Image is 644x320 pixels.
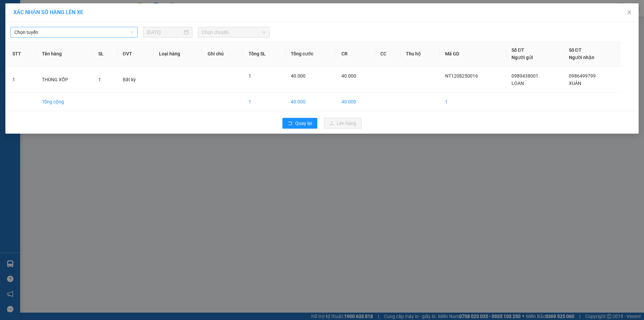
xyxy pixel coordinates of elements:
th: Tổng SL [243,41,285,67]
td: 1 [440,93,506,111]
span: 1 [98,77,101,82]
span: Người gửi [512,55,533,60]
span: Chọn chuyến [202,27,266,37]
button: Close [620,3,639,22]
input: 12/08/2025 [147,29,182,36]
span: 1 [249,73,251,79]
span: close [627,10,632,15]
th: Thu hộ [400,41,440,67]
th: Mã GD [440,41,506,67]
span: 0989438001 [512,73,538,79]
button: uploadLên hàng [324,118,362,129]
th: CC [375,41,400,67]
span: Quay lại [295,120,312,127]
td: 40.000 [285,93,336,111]
span: Chọn tuyến [14,27,133,37]
span: 0986499799 [569,73,596,79]
th: CR [336,41,375,67]
th: STT [7,41,37,67]
span: LOAN [512,81,524,86]
th: Ghi chú [202,41,243,67]
span: Người nhận [569,55,594,60]
span: Số ĐT [512,47,524,53]
th: Loại hàng [154,41,202,67]
th: Tên hàng [37,41,93,67]
th: SL [93,41,117,67]
button: rollbackQuay lại [282,118,317,129]
td: 1 [7,67,37,93]
td: THÙNG XỐP [37,67,93,93]
span: Số ĐT [569,47,582,53]
span: XUÂN [569,81,581,86]
span: 40.000 [341,73,356,79]
th: ĐVT [117,41,154,67]
td: Tổng cộng [37,93,93,111]
span: XÁC NHẬN SỐ HÀNG LÊN XE [13,9,83,15]
th: Tổng cước [285,41,336,67]
td: 40.000 [336,93,375,111]
td: Bất kỳ [117,67,154,93]
span: 40.000 [291,73,306,79]
span: rollback [288,121,292,126]
td: 1 [243,93,285,111]
span: NT1208250016 [445,73,478,79]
